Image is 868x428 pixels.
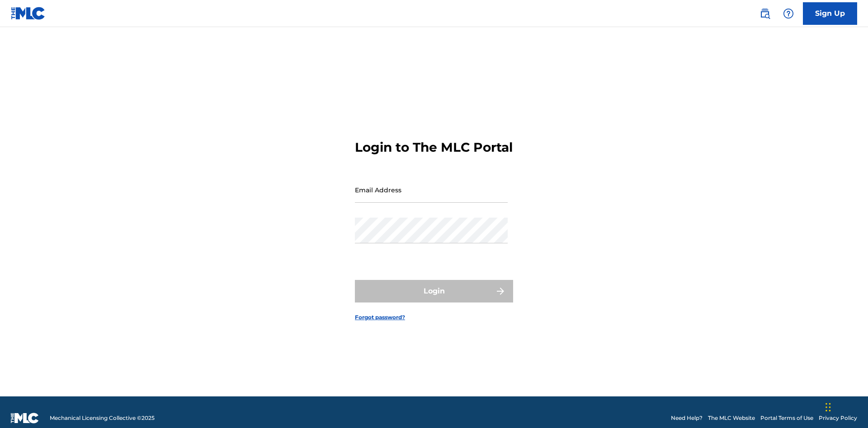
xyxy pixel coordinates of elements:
div: Drag [826,394,831,421]
a: Need Help? [671,414,703,422]
span: Mechanical Licensing Collective © 2025 [50,414,155,422]
a: Privacy Policy [819,414,857,422]
a: Forgot password? [355,313,405,321]
iframe: Chat Widget [823,385,868,428]
img: MLC Logo [11,7,46,20]
img: logo [11,413,39,423]
img: search [759,8,770,19]
a: Sign Up [803,2,857,25]
h3: Login to The MLC Portal [355,140,513,155]
div: Help [779,5,797,23]
a: Portal Terms of Use [760,414,813,422]
img: help [783,8,794,19]
a: The MLC Website [708,414,755,422]
a: Public Search [756,5,774,23]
